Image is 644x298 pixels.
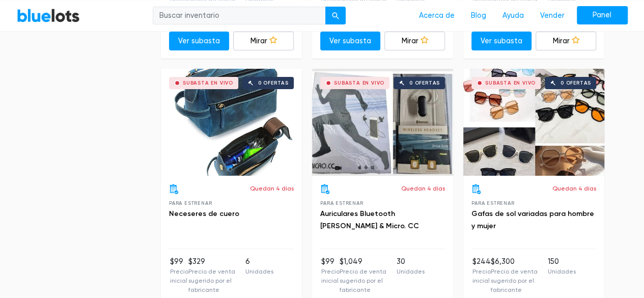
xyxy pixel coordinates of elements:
font: $1,049 [340,257,362,266]
a: Mirar [536,32,596,50]
font: $244 [472,257,491,266]
a: Ver subasta [169,32,230,50]
a: Ver subasta [320,32,381,50]
font: 6 [245,257,250,266]
a: Vender [532,6,573,25]
a: Panel [577,6,628,24]
font: Precio de venta sugerido por el fabricante [340,268,386,293]
font: 0 ofertas [258,80,289,86]
font: Precio inicial [472,268,491,284]
font: Quedan 4 días [250,185,294,192]
a: Ver subasta [471,32,532,50]
font: $6,300 [491,257,515,266]
font: Precio inicial [170,268,188,284]
font: Subasta en vivo [334,80,384,86]
font: Vender [540,11,565,19]
font: Para estrenar [320,200,363,206]
font: 150 [548,257,559,266]
font: Quedan 4 días [552,185,596,192]
a: Neceseres de cuero [169,209,239,218]
font: Ver subasta [329,37,371,45]
font: $329 [188,257,205,266]
a: Subasta en vivo 0 ofertas [161,69,302,176]
font: Unidades [548,268,576,275]
font: Mirar [250,37,267,45]
font: Acerca de [419,11,455,19]
font: 0 ofertas [561,80,591,86]
a: Gafas de sol variadas para hombre y mujer [471,209,594,230]
a: Acerca de [411,6,463,25]
font: Unidades [397,268,425,275]
font: Quedan 4 días [401,185,445,192]
font: Para estrenar [471,200,514,206]
font: Ver subasta [178,37,220,45]
font: Para estrenar [169,200,212,206]
font: Precio de venta sugerido por el fabricante [491,268,538,293]
a: Ayuda [494,6,532,25]
a: Mirar [384,32,445,50]
font: Subasta en vivo [485,80,536,86]
font: 30 [397,257,405,266]
font: Panel [593,11,611,19]
font: Precio inicial [321,268,340,284]
a: Blog [463,6,494,25]
font: Mirar [402,37,418,45]
font: Mirar [553,37,570,45]
font: Subasta en vivo [183,80,233,86]
font: Precio de venta sugerido por el fabricante [188,268,235,293]
font: Ayuda [502,11,524,19]
a: Mirar [233,32,294,50]
a: Auriculares Bluetooth [PERSON_NAME] & Micro. CC [320,209,419,230]
font: 0 ofertas [409,80,440,86]
font: Ver subasta [481,37,522,45]
font: $99 [321,257,334,266]
font: Blog [471,11,486,19]
input: Buscar inventario [153,6,326,24]
font: $99 [170,257,183,266]
font: Unidades [245,268,273,275]
a: Subasta en vivo 0 ofertas [463,69,604,176]
a: Subasta en vivo 0 ofertas [312,69,453,176]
